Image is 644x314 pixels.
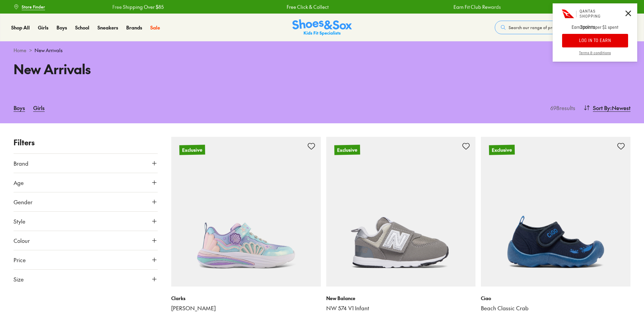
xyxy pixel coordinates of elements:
[14,159,28,167] span: Brand
[14,212,158,231] button: Style
[326,137,476,287] a: Exclusive
[14,192,158,211] button: Gender
[33,100,45,115] a: Girls
[553,51,637,62] a: Terms & conditions
[489,145,515,155] p: Exclusive
[171,295,321,302] p: Clarks
[481,305,630,312] a: Beach Classic Crab
[14,250,158,269] button: Price
[481,295,630,302] p: Ciao
[150,24,160,31] a: Sale
[14,231,158,250] button: Colour
[573,1,630,13] a: Book a FREE Expert Fitting
[14,154,158,173] button: Brand
[580,24,595,30] strong: 3 points
[583,100,630,115] button: Sort By:Newest
[14,236,30,245] span: Colour
[495,21,592,34] button: Search our range of products
[326,295,476,302] p: New Balance
[179,145,205,155] p: Exclusive
[171,305,321,312] a: [PERSON_NAME]
[35,47,63,54] span: New Arrivals
[553,24,637,34] p: Earn per $1 spent
[126,24,142,31] a: Brands
[292,19,352,36] img: SNS_Logo_Responsive.svg
[14,59,314,79] h1: New Arrivals
[11,24,30,31] a: Shop All
[14,256,26,264] span: Price
[14,137,158,148] p: Filters
[22,4,45,10] span: Store Finder
[207,3,249,11] a: Free Click & Collect
[481,137,630,287] a: Exclusive
[593,104,610,112] span: Sort By
[171,137,321,287] a: Exclusive
[292,19,352,36] a: Shoes & Sox
[509,24,564,30] span: Search our range of products
[610,104,630,112] span: : Newest
[14,100,25,115] a: Boys
[57,24,67,31] a: Boys
[542,3,593,11] a: Free Shipping Over $85
[14,1,45,13] a: Store Finder
[38,24,48,31] a: Girls
[14,47,26,54] a: Home
[14,179,24,187] span: Age
[14,47,630,54] div: >
[14,275,24,283] span: Size
[548,104,575,112] p: 698 results
[33,3,85,11] a: Free Shipping Over $85
[334,145,360,155] p: Exclusive
[562,34,628,47] button: LOG IN TO EARN
[14,217,25,225] span: Style
[75,24,89,31] a: School
[374,3,422,11] a: Earn Fit Club Rewards
[326,305,476,312] a: NW 574 V1 Infant
[14,198,32,206] span: Gender
[97,24,118,31] a: Sneakers
[14,173,158,192] button: Age
[14,270,158,289] button: Size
